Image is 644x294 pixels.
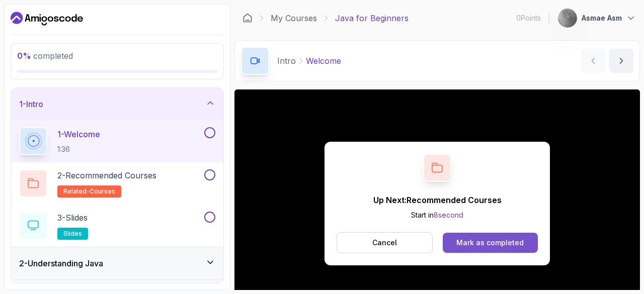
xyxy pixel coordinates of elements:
[63,187,115,195] span: related-courses
[19,127,215,155] button: 1-Welcome1:36
[335,12,409,24] p: Java for Beginners
[57,144,100,154] p: 1:36
[456,238,524,248] div: Mark as completed
[19,98,43,110] h3: 1 - Intro
[372,238,397,248] p: Cancel
[557,8,636,28] button: user profile imageAsmae Asm
[63,230,82,238] span: slides
[516,13,541,23] p: 0 Points
[609,49,633,73] button: next content
[57,128,100,140] p: 1 - Welcome
[11,247,223,279] button: 2-Understanding Java
[19,212,215,240] button: 3-Slidesslides
[582,13,622,23] p: Asmae Asm
[558,9,577,28] img: user profile image
[11,88,223,120] button: 1-Intro
[373,210,502,220] p: Start in
[434,211,463,219] span: 8 second
[277,55,296,67] p: Intro
[19,257,103,269] h3: 2 - Understanding Java
[17,51,73,61] span: completed
[337,232,433,253] button: Cancel
[19,169,215,198] button: 2-Recommended Coursesrelated-courses
[271,12,317,24] a: My Courses
[11,11,83,27] a: Dashboard
[443,233,538,253] button: Mark as completed
[243,13,253,23] a: Dashboard
[57,169,156,181] p: 2 - Recommended Courses
[581,49,605,73] button: previous content
[373,194,502,206] p: Up Next: Recommended Courses
[17,51,31,61] span: 0 %
[57,212,88,224] p: 3 - Slides
[306,55,341,67] p: Welcome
